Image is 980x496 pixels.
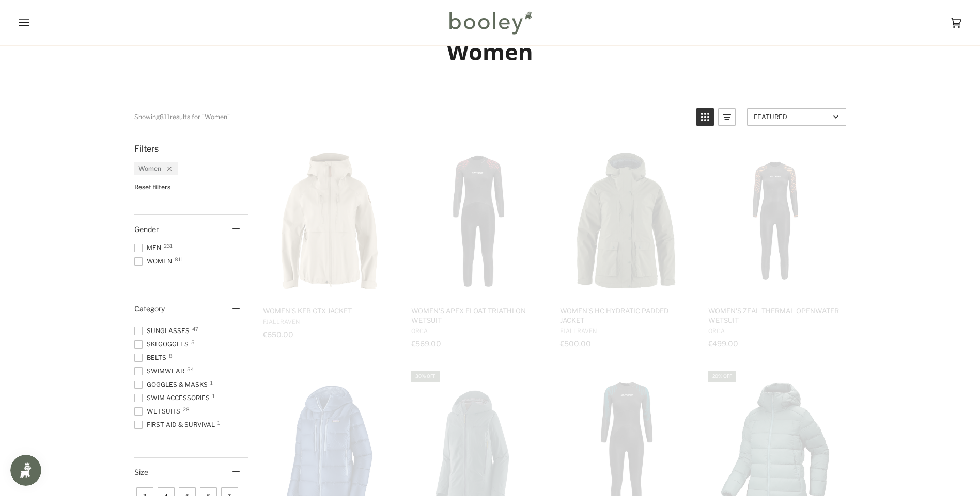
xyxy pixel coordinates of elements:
[134,108,230,126] div: Showing results for "Women"
[134,183,248,191] li: Reset filters
[169,353,173,358] span: 8
[134,225,159,234] span: Gender
[445,8,535,38] img: Booley
[138,164,161,172] span: Women
[134,468,148,476] span: Size
[134,144,159,154] span: Filters
[134,38,846,66] h1: Women
[754,113,830,121] span: Featured
[183,407,190,412] span: 28
[134,393,213,403] span: Swim Accessories
[164,243,173,249] span: 231
[134,340,192,349] span: Ski Goggles
[191,340,195,345] span: 5
[718,108,736,126] a: View list mode
[134,183,170,191] span: Reset filters
[134,420,218,429] span: First Aid & Survival
[175,257,183,262] span: 811
[161,164,172,172] div: Remove filter: Women
[134,257,175,266] span: Women
[134,367,188,376] span: Swimwear
[134,326,193,336] span: Sunglasses
[134,407,183,416] span: Wetsuits
[212,393,215,399] span: 1
[210,380,213,385] span: 1
[187,367,194,372] span: 54
[160,113,170,121] b: 811
[192,326,198,332] span: 47
[134,380,211,389] span: Goggles & Masks
[747,108,846,126] a: Sort options
[134,353,169,362] span: Belts
[696,108,714,126] a: View grid mode
[134,304,165,313] span: Category
[10,455,41,486] iframe: Button to open loyalty program pop-up
[134,243,164,253] span: Men
[217,420,220,425] span: 1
